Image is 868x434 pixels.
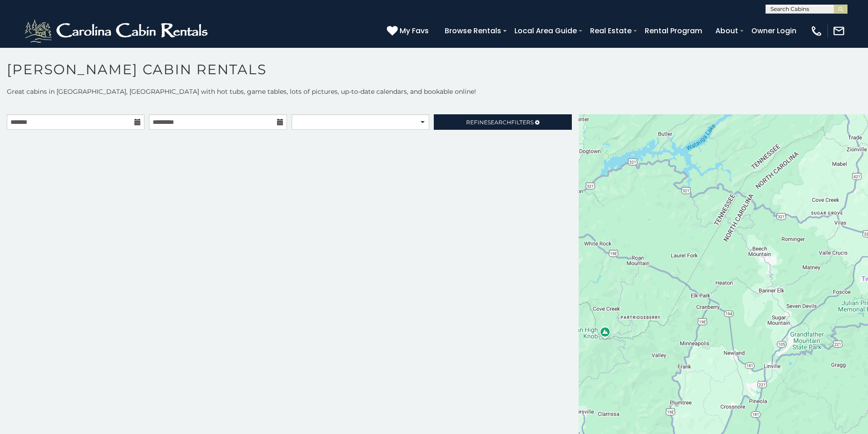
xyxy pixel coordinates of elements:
a: Rental Program [640,23,707,39]
img: mail-regular-white.png [832,25,845,37]
a: My Favs [387,25,431,37]
a: About [711,23,743,39]
span: Refine Filters [466,119,534,126]
span: My Favs [400,25,429,36]
a: Owner Login [747,23,801,39]
span: Search [488,119,511,126]
a: Browse Rentals [440,23,506,39]
a: Real Estate [586,23,636,39]
img: phone-regular-white.png [810,25,823,37]
img: White-1-2.png [23,17,212,45]
a: Local Area Guide [510,23,581,39]
a: RefineSearchFilters [434,114,571,130]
